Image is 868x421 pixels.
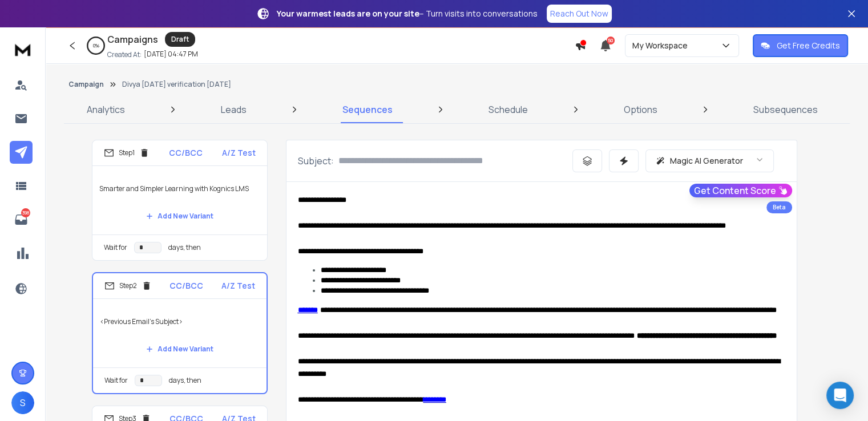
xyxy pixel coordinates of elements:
div: Step 2 [104,281,152,291]
p: Wait for [104,376,128,385]
p: A/Z Test [222,147,256,159]
p: My Workspace [632,40,692,51]
strong: Your warmest leads are on your site [277,8,419,19]
div: Step 1 [104,148,150,158]
div: Beta [766,201,792,213]
p: [DATE] 04:47 PM [144,50,198,59]
span: 50 [607,37,615,44]
p: Created At: [107,50,142,59]
button: Add New Variant [137,338,223,361]
p: Wait for [104,243,127,252]
p: Magic AI Generator [670,155,743,167]
div: Open Intercom Messenger [826,382,854,409]
p: Subsequences [753,103,818,116]
button: Get Content Score [689,184,792,197]
p: Options [624,103,657,116]
p: A/Z Test [221,280,255,292]
p: days, then [169,376,201,385]
li: Step2CC/BCCA/Z Test<Previous Email's Subject>Add New VariantWait fordays, then [92,272,268,394]
p: Divya [DATE] verification [DATE] [122,80,231,89]
p: CC/BCC [169,147,203,159]
a: Reach Out Now [547,5,612,23]
button: Get Free Credits [753,34,848,57]
button: Add New Variant [137,205,223,228]
button: S [11,391,34,414]
p: Get Free Credits [777,40,840,51]
a: Analytics [80,96,132,123]
p: Smarter and Simpler Learning with Kognics LMS [99,173,260,205]
p: CC/BCC [169,280,203,292]
h1: Campaigns [107,33,158,46]
p: 0 % [93,42,99,49]
a: Subsequences [746,96,825,123]
p: days, then [168,243,201,252]
button: Campaign [68,80,104,89]
p: Reach Out Now [550,8,608,19]
a: Schedule [482,96,535,123]
p: 398 [21,208,30,217]
img: logo [11,39,34,60]
p: Subject: [298,154,334,168]
p: <Previous Email's Subject> [100,306,260,338]
button: Magic AI Generator [645,149,774,172]
p: Leads [221,103,247,116]
a: 398 [10,208,33,231]
p: Analytics [87,103,125,116]
p: Sequences [342,103,393,116]
div: Draft [165,32,195,47]
p: – Turn visits into conversations [277,8,538,19]
a: Options [617,96,664,123]
a: Sequences [336,96,399,123]
li: Step1CC/BCCA/Z TestSmarter and Simpler Learning with Kognics LMSAdd New VariantWait fordays, then [92,140,268,261]
a: Leads [214,96,253,123]
p: Schedule [488,103,528,116]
